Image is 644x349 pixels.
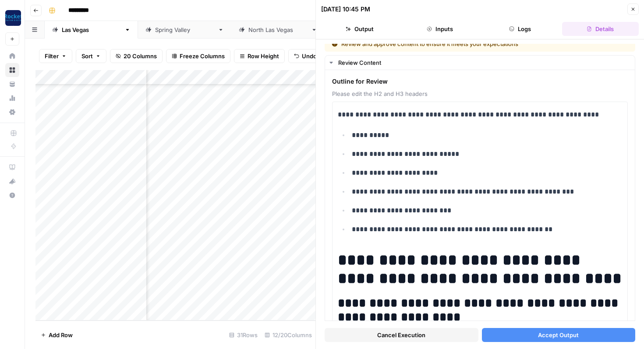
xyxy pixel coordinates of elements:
div: [GEOGRAPHIC_DATA] [62,25,121,34]
button: Details [562,22,639,36]
span: Cancel Execution [377,331,425,339]
button: 20 Columns [110,49,163,63]
button: Row Height [234,49,285,63]
div: Review Content [338,58,630,67]
span: 20 Columns [124,52,157,60]
div: 12/20 Columns [261,328,315,342]
a: Your Data [5,77,19,91]
div: Review and approve content to ensure it meets your expectations [332,39,573,48]
a: Settings [5,105,19,119]
button: Logs [482,22,559,36]
button: Review Content [325,56,635,70]
a: [GEOGRAPHIC_DATA] [138,21,231,39]
button: Filter [39,49,72,63]
a: [GEOGRAPHIC_DATA] [45,21,138,39]
a: Browse [5,63,19,77]
button: Output [321,22,398,36]
button: Sort [76,49,106,63]
div: [GEOGRAPHIC_DATA] [155,25,214,34]
button: Workspace: Rocket Pilots [5,7,19,29]
span: Freeze Columns [180,52,225,60]
span: Undo [302,52,317,60]
button: Freeze Columns [166,49,230,63]
span: Row Height [248,52,279,60]
img: Rocket Pilots Logo [5,10,21,26]
button: Help + Support [5,188,19,202]
div: 31 Rows [226,328,261,342]
button: Inputs [401,22,478,36]
a: AirOps Academy [5,160,19,174]
span: Accept Output [538,331,579,339]
button: Add Row [35,328,78,342]
span: Outline for Review [332,77,628,86]
span: Sort [81,52,93,60]
a: Usage [5,91,19,105]
span: Add Row [49,331,73,339]
button: What's new? [5,174,19,188]
button: Accept Output [482,328,636,342]
div: What's new? [6,175,19,188]
a: [GEOGRAPHIC_DATA] [231,21,325,39]
button: Undo [288,49,322,63]
div: [DATE] 10:45 PM [321,5,370,14]
button: Cancel Execution [325,328,478,342]
span: Filter [45,52,59,60]
div: [GEOGRAPHIC_DATA] [248,25,308,34]
span: Please edit the H2 and H3 headers [332,89,628,98]
a: Home [5,49,19,63]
